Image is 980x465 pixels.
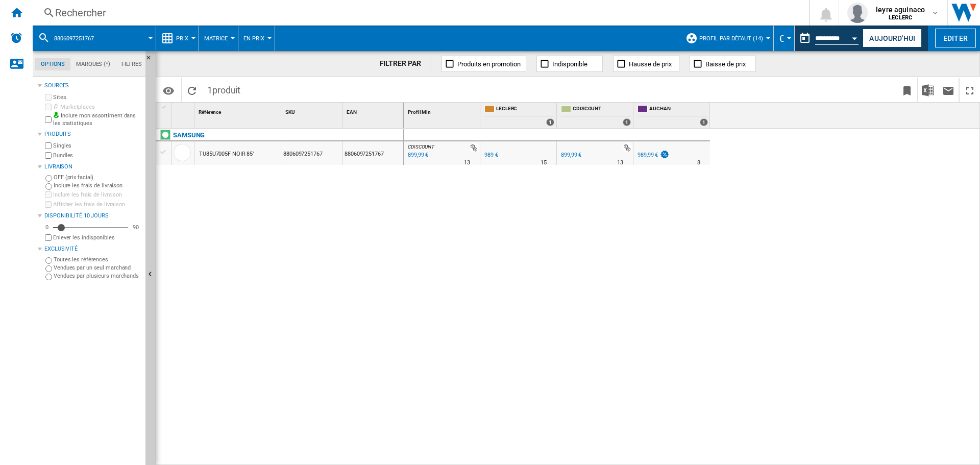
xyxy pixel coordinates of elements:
div: 1 offers sold by AUCHAN [700,118,708,126]
label: Inclure mon assortiment dans les statistiques [53,112,141,128]
div: Profil Min Sort None [406,103,480,118]
div: Produits [44,130,141,138]
button: Masquer [145,51,158,69]
md-menu: Currency [774,26,795,51]
img: mysite-bg-18x18.png [53,112,59,118]
div: Délai de livraison : 13 jours [617,158,623,168]
label: Vendues par plusieurs marchands [54,272,141,280]
label: Inclure les frais de livraison [54,182,141,189]
input: Bundles [45,152,52,159]
span: Profil Min [408,109,431,115]
button: Prix [176,26,193,51]
input: Vendues par un seul marchand [45,265,52,272]
div: Délai de livraison : 13 jours [464,158,470,168]
md-tab-item: Options [35,58,70,70]
div: Disponibilité 10 Jours [44,212,141,220]
label: Marketplaces [53,103,141,111]
button: Matrice [204,26,233,51]
div: En Prix [243,26,269,51]
div: 989 € [484,152,498,158]
button: Aujourd'hui [863,29,922,47]
div: Délai de livraison : 8 jours [697,158,700,168]
input: Afficher les frais de livraison [45,201,52,208]
span: CDISCOUNT [573,105,631,114]
div: Cliquez pour filtrer sur cette marque [173,129,205,141]
div: 90 [130,224,141,231]
label: Bundles [53,152,141,159]
div: Prix [161,26,193,51]
label: Singles [53,142,141,150]
button: Baisse de prix [690,56,756,72]
input: Marketplaces [45,104,52,110]
div: Sort None [406,103,480,118]
img: profile.jpg [847,3,868,23]
span: Profil par défaut (14) [699,35,763,42]
input: Singles [45,142,52,149]
div: 1 offers sold by LECLERC [546,118,554,126]
button: Options [158,81,179,100]
span: produit [212,85,240,95]
button: Indisponible [536,56,603,72]
button: Hausse de prix [613,56,679,72]
label: Enlever les indisponibles [53,234,141,241]
span: 1 [202,78,246,100]
div: Mise à jour : mardi 16 septembre 2025 00:00 [406,150,428,160]
span: Matrice [204,35,228,42]
span: Référence [199,109,221,115]
input: Inclure mon assortiment dans les statistiques [45,113,52,126]
div: 989,99 € [636,150,670,160]
button: Télécharger au format Excel [918,78,938,102]
div: 8806097251767 [38,26,151,51]
md-tab-item: Marques (*) [70,58,116,70]
div: EAN Sort None [345,103,403,118]
span: Prix [176,35,188,42]
div: SKU Sort None [283,103,342,118]
label: Toutes les références [54,256,141,263]
input: Toutes les références [45,257,52,264]
input: Sites [45,94,52,101]
div: Sort None [283,103,342,118]
button: Open calendar [846,28,864,46]
label: Sites [53,93,141,101]
div: 8806097251767 [342,141,403,165]
div: 899,99 € [559,150,581,160]
input: Vendues par plusieurs marchands [45,274,52,280]
input: Inclure les frais de livraison [45,183,52,190]
button: Plein écran [960,78,980,102]
span: En Prix [243,35,264,42]
div: AUCHAN 1 offers sold by AUCHAN [635,103,710,128]
span: EAN [347,109,357,115]
span: LECLERC [496,105,554,114]
input: OFF (prix facial) [45,175,52,182]
label: Afficher les frais de livraison [53,201,141,208]
label: Vendues par un seul marchand [54,264,141,272]
input: Inclure les frais de livraison [45,191,52,198]
md-tab-item: Filtres [116,58,148,70]
input: Afficher les frais de livraison [45,234,52,241]
span: € [779,33,784,44]
button: Envoyer ce rapport par email [938,78,959,102]
md-slider: Disponibilité [53,223,128,233]
button: € [779,26,789,51]
button: Créer un favoris [897,78,917,102]
div: 1 offers sold by CDISCOUNT [623,118,631,126]
span: Indisponible [552,60,587,68]
button: Produits en promotion [442,56,526,72]
div: Référence Sort None [197,103,281,118]
span: Hausse de prix [629,60,672,68]
button: md-calendar [795,28,815,48]
span: Baisse de prix [705,60,746,68]
div: Livraison [44,163,141,171]
span: 8806097251767 [54,35,94,42]
div: Sort None [174,103,194,118]
img: promotionV3.png [659,150,670,159]
div: Sources [44,82,141,90]
span: leyre aguinaco [876,5,925,15]
div: Ce rapport est basé sur une date antérieure à celle d'aujourd'hui. [795,26,861,51]
div: Sort None [197,103,281,118]
label: Inclure les frais de livraison [53,191,141,199]
button: Recharger [182,78,202,102]
div: 8806097251767 [281,141,342,165]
